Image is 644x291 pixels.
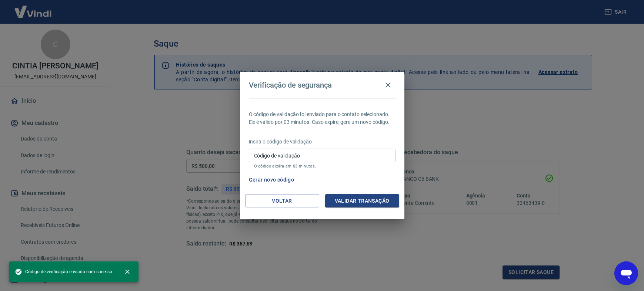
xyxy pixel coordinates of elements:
span: Código de verificação enviado com sucesso. [15,268,113,275]
button: Validar transação [325,194,399,208]
h4: Verificação de segurança [249,81,332,89]
p: Insira o código de validação [249,138,396,146]
button: close [119,264,136,280]
button: Gerar novo código [246,173,297,187]
p: O código de validação foi enviado para o contato selecionado. Ele é válido por 03 minutos. Caso e... [249,111,396,126]
button: Voltar [245,194,319,208]
p: O código expira em 03 minutos. [254,164,390,169]
iframe: Botão para abrir a janela de mensagens [614,261,638,285]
